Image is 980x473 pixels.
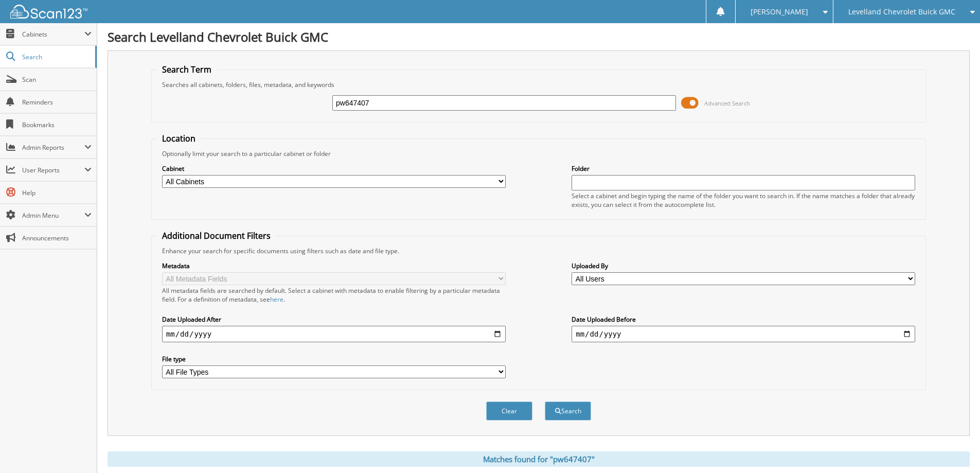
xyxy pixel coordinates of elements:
[22,234,92,242] span: Announcements
[157,133,201,144] legend: Location
[157,64,217,75] legend: Search Term
[162,164,506,173] label: Cabinet
[848,9,955,15] span: Levelland Chevrolet Buick GMC
[162,326,506,342] input: start
[22,98,92,107] span: Reminders
[108,451,970,467] div: Matches found for "pw647407"
[157,247,920,255] div: Enhance your search for specific documents using filters such as date and file type.
[22,188,92,197] span: Help
[162,261,506,270] label: Metadata
[10,5,87,19] img: scan123-logo-white.svg
[162,286,506,304] div: All metadata fields are searched by default. Select a cabinet with metadata to enable filtering b...
[572,326,915,342] input: end
[572,191,915,209] div: Select a cabinet and begin typing the name of the folder you want to search in. If the name match...
[270,295,283,304] a: here
[108,28,970,45] h1: Search Levelland Chevrolet Buick GMC
[751,9,808,15] span: [PERSON_NAME]
[22,166,84,174] span: User Reports
[162,355,506,363] label: File type
[22,52,90,61] span: Search
[162,315,506,324] label: Date Uploaded After
[545,401,591,421] button: Search
[572,164,915,173] label: Folder
[704,99,750,107] span: Advanced Search
[157,80,920,89] div: Searches all cabinets, folders, files, metadata, and keywords
[22,30,84,39] span: Cabinets
[22,120,92,129] span: Bookmarks
[486,401,532,421] button: Clear
[22,211,84,220] span: Admin Menu
[157,230,276,241] legend: Additional Document Filters
[22,75,92,84] span: Scan
[572,315,915,324] label: Date Uploaded Before
[572,261,915,270] label: Uploaded By
[157,149,920,158] div: Optionally limit your search to a particular cabinet or folder
[22,143,84,152] span: Admin Reports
